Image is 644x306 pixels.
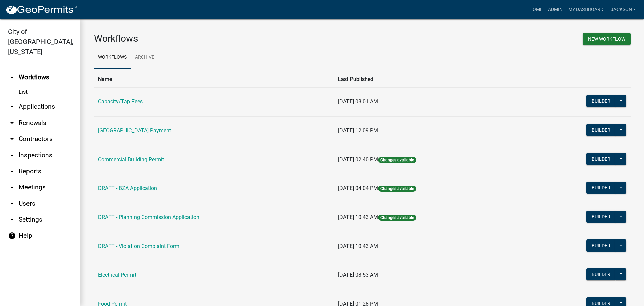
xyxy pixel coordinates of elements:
[378,186,416,192] span: Changes available
[8,216,16,224] i: arrow_drop_down
[545,3,566,16] a: Admin
[98,243,179,249] a: DRAFT - Violation Complaint Form
[98,127,171,134] a: [GEOGRAPHIC_DATA] Payment
[131,47,158,69] a: Archive
[338,272,378,278] span: [DATE] 08:53 AM
[94,47,131,69] a: Workflows
[606,3,639,16] a: TJackson
[586,211,616,223] button: Builder
[98,98,143,105] a: Capacity/Tap Fees
[8,135,16,143] i: arrow_drop_down
[586,95,616,107] button: Builder
[338,185,378,191] span: [DATE] 04:04 PM
[586,124,616,136] button: Builder
[8,119,16,127] i: arrow_drop_down
[8,167,16,175] i: arrow_drop_down
[8,103,16,111] i: arrow_drop_down
[378,157,416,163] span: Changes available
[338,127,378,134] span: [DATE] 12:09 PM
[583,33,631,45] button: New Workflow
[338,98,378,105] span: [DATE] 08:01 AM
[586,239,616,252] button: Builder
[94,33,357,44] h3: Workflows
[338,243,378,249] span: [DATE] 10:43 AM
[586,182,616,194] button: Builder
[98,214,199,220] a: DRAFT - Planning Commission Application
[566,3,606,16] a: My Dashboard
[98,272,136,278] a: Electrical Permit
[8,183,16,191] i: arrow_drop_down
[94,71,334,87] th: Name
[338,214,378,220] span: [DATE] 10:43 AM
[98,185,157,191] a: DRAFT - BZA Application
[378,215,416,221] span: Changes available
[98,156,164,163] a: Commercial Building Permit
[8,73,16,81] i: arrow_drop_up
[8,151,16,159] i: arrow_drop_down
[334,71,524,87] th: Last Published
[338,156,378,163] span: [DATE] 02:40 PM
[527,3,545,16] a: Home
[586,268,616,280] button: Builder
[8,200,16,208] i: arrow_drop_down
[8,232,16,240] i: help
[586,153,616,165] button: Builder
